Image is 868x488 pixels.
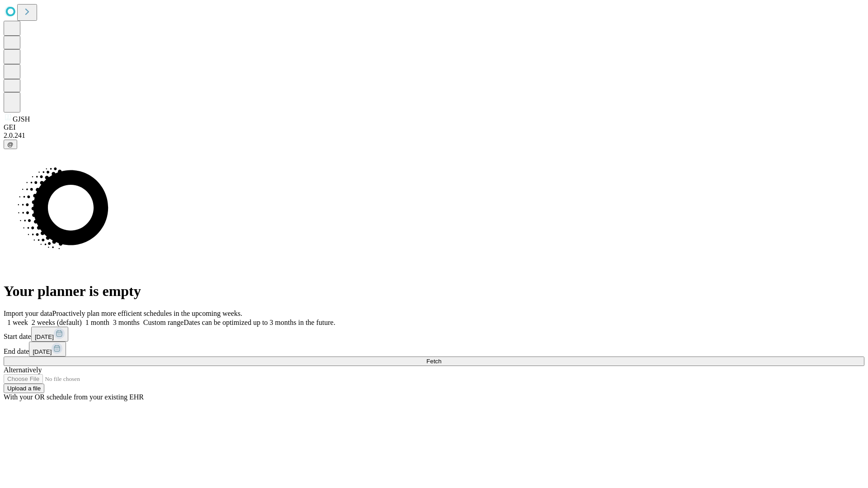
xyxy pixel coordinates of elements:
span: 3 months [113,319,140,326]
span: Custom range [143,319,184,326]
div: 2.0.241 [4,131,864,140]
button: @ [4,140,17,149]
span: With your OR schedule from your existing EHR [4,393,144,401]
span: GJSH [13,115,30,123]
div: GEI [4,123,864,131]
span: 2 weeks (default) [32,319,82,326]
span: Alternatively [4,366,42,374]
span: 1 week [7,319,28,326]
button: [DATE] [29,342,66,357]
span: @ [7,141,14,148]
div: Start date [4,327,864,342]
div: End date [4,342,864,357]
button: [DATE] [31,327,68,342]
h1: Your planner is empty [4,283,864,300]
span: Proactively plan more efficient schedules in the upcoming weeks. [52,310,242,317]
span: Fetch [426,358,441,365]
span: 1 month [85,319,109,326]
button: Upload a file [4,384,44,393]
span: [DATE] [35,333,54,340]
span: Import your data [4,310,52,317]
span: [DATE] [33,348,52,355]
button: Fetch [4,357,864,366]
span: Dates can be optimized up to 3 months in the future. [184,319,335,326]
